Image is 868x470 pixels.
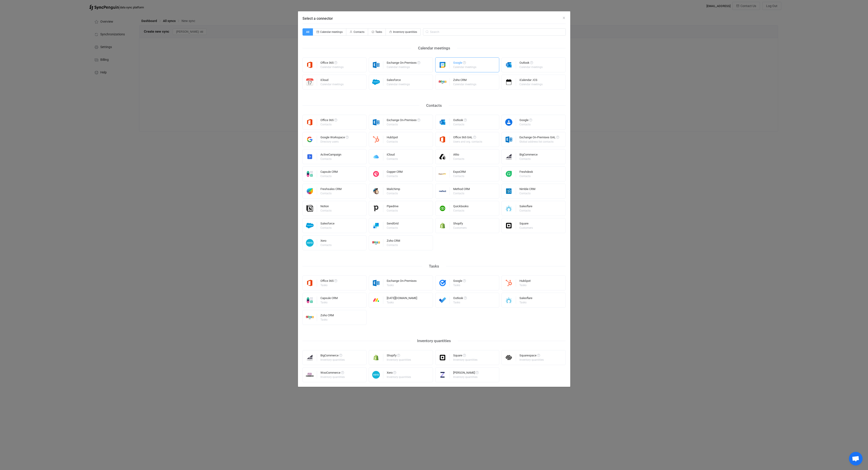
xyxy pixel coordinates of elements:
[519,358,544,361] div: Inventory quantities
[519,209,532,212] div: Contacts
[422,263,446,270] div: Tasks
[387,222,398,226] div: SendGrid
[387,244,399,246] div: Contacts
[453,301,466,304] div: Tasks
[320,244,332,246] div: Contacts
[320,239,332,244] div: Xero
[519,61,543,66] div: Outlook
[519,158,537,160] div: Contacts
[423,28,566,36] input: Search
[411,45,457,52] div: Calendar meetings
[320,284,337,287] div: Tasks
[519,284,530,287] div: Tasks
[435,153,450,161] img: attio.png
[320,318,333,321] div: Tasks
[387,119,420,123] div: Exchange On-Premises
[453,119,467,123] div: Outlook
[453,61,477,66] div: Google
[435,136,450,143] img: microsoft365.png
[519,170,533,175] div: Freshdesk
[502,222,516,229] img: square.png
[387,279,417,284] div: Exchange On-Premises
[453,376,478,378] div: Inventory quantities
[303,170,317,178] img: capsule.png
[298,11,570,387] div: Select a connector
[369,136,383,143] img: hubspot.png
[387,83,410,86] div: Calendar meetings
[519,188,535,192] div: Nimble CRM
[387,153,398,158] div: iCloud
[519,78,543,83] div: iCalendar .ICS
[302,16,333,21] span: Select a connector
[519,222,534,226] div: Square
[387,188,400,192] div: Mailchimp
[453,158,464,160] div: Contacts
[387,66,420,68] div: Calendar meetings
[387,205,398,209] div: Pipedrive
[519,119,532,123] div: Google
[435,187,450,195] img: methodcrm.png
[502,136,516,143] img: exchange.png
[387,123,420,126] div: Contacts
[320,371,345,376] div: WooCommerce
[303,354,317,361] img: big-commerce.png
[369,78,383,86] img: salesforce.png
[387,140,398,143] div: Contacts
[303,205,317,212] img: notion.png
[502,205,516,212] img: salesflare.png
[453,123,466,126] div: Contacts
[320,123,337,126] div: Contacts
[519,140,558,143] div: Global address list contacts
[320,188,342,192] div: Freshsales CRM
[502,153,516,161] img: big-commerce.png
[453,209,468,212] div: Contacts
[320,61,344,66] div: Office 365
[369,239,383,247] img: zoho-crm.png
[320,119,337,123] div: Office 365
[453,354,478,358] div: Square
[303,279,317,287] img: microsoft365.png
[320,192,341,195] div: Contacts
[519,175,532,178] div: Contacts
[519,83,543,86] div: Calendar meetings
[320,170,338,175] div: Capsule CRM
[519,66,543,68] div: Calendar meetings
[519,301,532,304] div: Tasks
[303,187,317,195] img: freshworks.png
[519,136,559,140] div: Exchange On-Premises GAL
[387,376,411,378] div: Inventory quantities
[519,226,533,229] div: Customers
[502,296,516,304] img: salesflare.png
[387,371,412,376] div: Xero
[320,205,332,209] div: Notion
[453,83,476,86] div: Calendar meetings
[435,61,450,69] img: google.png
[435,222,450,229] img: shopify.png
[453,279,466,284] div: Google
[435,296,450,304] img: microsoft-todo.png
[435,354,450,361] img: square.png
[453,170,466,175] div: EspoCRM
[387,209,398,212] div: Contacts
[419,102,449,109] div: Contacts
[453,175,465,178] div: Contacts
[453,66,476,68] div: Calendar meetings
[369,205,383,212] img: pipedrive.png
[320,66,344,68] div: Calendar meetings
[435,279,450,287] img: google-tasks.png
[320,140,348,143] div: Directory users
[320,279,337,284] div: Office 365
[387,301,416,304] div: Tasks
[519,279,531,284] div: HubSpot
[369,187,383,195] img: mailchimp.png
[369,296,383,304] img: monday.png
[519,153,538,158] div: BigCommerce
[519,123,531,126] div: Contacts
[387,226,398,229] div: Contacts
[502,78,516,86] img: icalendar.png
[320,136,349,140] div: Google Workspace
[320,358,345,361] div: Inventory quantities
[453,284,465,287] div: Tasks
[387,136,398,140] div: HubSpot
[320,83,344,86] div: Calendar meetings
